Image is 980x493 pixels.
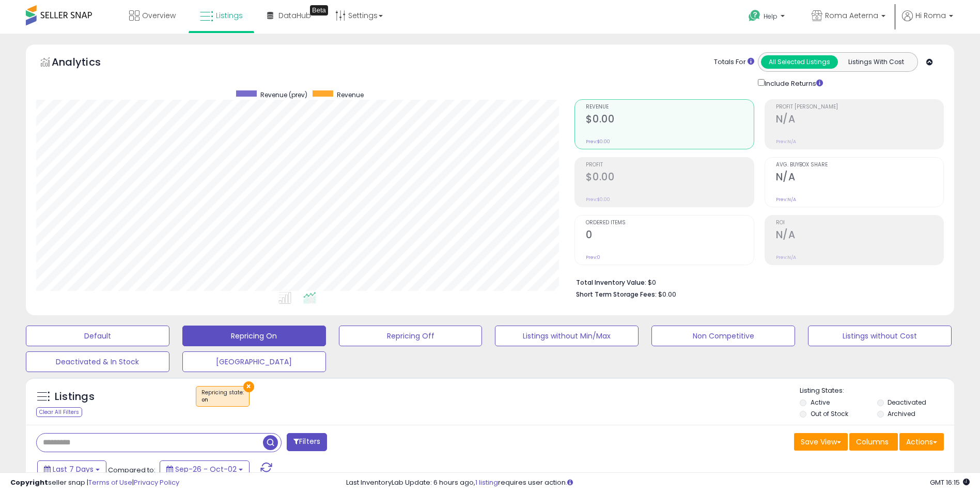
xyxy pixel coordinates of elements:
[776,220,943,226] span: ROI
[800,386,954,396] p: Listing States:
[761,55,838,69] button: All Selected Listings
[776,229,943,243] h2: N/A
[714,57,754,67] div: Totals For
[53,464,94,474] span: Last 7 Days
[586,171,753,185] h2: $0.00
[175,464,237,474] span: Sep-26 - Oct-02
[586,254,600,260] small: Prev: 0
[888,409,915,418] label: Archived
[160,460,250,478] button: Sep-26 - Oct-02
[134,477,179,487] a: Privacy Policy
[776,104,943,110] span: Profit [PERSON_NAME]
[764,12,777,21] span: Help
[586,162,753,168] span: Profit
[216,10,243,21] span: Listings
[586,196,610,203] small: Prev: $0.00
[930,477,970,487] span: 2025-10-10 16:15 GMT
[339,326,483,346] button: Repricing Off
[10,478,179,488] div: seller snap | |
[825,10,878,21] span: Roma Aeterna
[201,396,244,404] div: on
[495,326,639,346] button: Listings without Min/Max
[586,220,753,226] span: Ordered Items
[26,326,169,346] button: Default
[856,437,889,447] span: Columns
[586,113,753,127] h2: $0.00
[310,5,328,16] div: Tooltip anchor
[337,90,364,99] span: Revenue
[10,477,48,487] strong: Copyright
[36,407,82,417] div: Clear All Filters
[88,477,132,487] a: Terms of Use
[260,90,307,99] span: Revenue (prev)
[776,254,796,260] small: Prev: N/A
[899,433,944,451] button: Actions
[52,55,121,72] h5: Analytics
[748,9,761,22] i: Get Help
[287,433,327,451] button: Filters
[586,229,753,243] h2: 0
[837,55,914,69] button: Listings With Cost
[586,104,753,110] span: Revenue
[475,477,498,487] a: 1 listing
[576,275,936,288] li: $0
[576,290,657,299] b: Short Term Storage Fees:
[776,138,796,145] small: Prev: N/A
[888,398,926,407] label: Deactivated
[142,10,176,21] span: Overview
[808,326,952,346] button: Listings without Cost
[740,2,795,34] a: Help
[55,390,95,404] h5: Listings
[243,381,254,392] button: ×
[794,433,848,451] button: Save View
[776,113,943,127] h2: N/A
[182,351,326,372] button: [GEOGRAPHIC_DATA]
[776,162,943,168] span: Avg. Buybox Share
[108,465,155,475] span: Compared to:
[811,398,830,407] label: Active
[849,433,898,451] button: Columns
[278,10,311,21] span: DataHub
[586,138,610,145] small: Prev: $0.00
[776,171,943,185] h2: N/A
[750,77,835,89] div: Include Returns
[915,10,946,21] span: Hi Roma
[658,289,676,299] span: $0.00
[776,196,796,203] small: Prev: N/A
[26,351,169,372] button: Deactivated & In Stock
[37,460,106,478] button: Last 7 Days
[201,389,244,404] span: Repricing state :
[811,409,848,418] label: Out of Stock
[182,326,326,346] button: Repricing On
[902,10,953,34] a: Hi Roma
[346,478,970,488] div: Last InventoryLab Update: 6 hours ago, requires user action.
[651,326,795,346] button: Non Competitive
[576,278,646,287] b: Total Inventory Value:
